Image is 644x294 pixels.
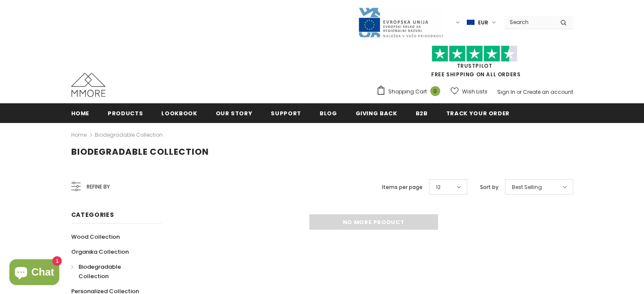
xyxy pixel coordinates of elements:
[512,183,542,192] span: Best Selling
[271,103,301,123] a: support
[108,103,143,123] a: Products
[71,109,90,117] span: Home
[95,131,163,138] a: Biodegradable Collection
[517,88,522,96] span: or
[505,16,554,28] input: Search Site
[457,62,493,69] a: Trustpilot
[430,86,440,96] span: 0
[271,109,301,117] span: support
[71,229,120,244] a: Wood Collection
[462,87,487,96] span: Wish Lists
[161,109,197,117] span: Lookbook
[416,109,428,117] span: B2B
[446,103,510,123] a: Track your order
[216,109,253,117] span: Our Story
[523,88,573,96] a: Create an account
[7,259,62,287] inbox-online-store-chat: Shopify online store chat
[388,87,427,96] span: Shopping Cart
[320,103,337,123] a: Blog
[71,146,209,158] span: Biodegradable Collection
[71,73,106,97] img: MMORE Cases
[71,248,129,256] span: Organika Collection
[71,130,87,140] a: Home
[320,109,337,117] span: Blog
[432,45,517,62] img: Trust Pilot Stars
[376,85,444,98] a: Shopping Cart 0
[382,183,423,192] label: Items per page
[446,109,510,117] span: Track your order
[71,210,114,219] span: Categories
[358,7,444,38] img: Javni Razpis
[87,182,110,192] span: Refine by
[79,263,121,280] span: Biodegradable Collection
[478,18,488,27] span: EUR
[436,183,441,192] span: 12
[71,244,129,259] a: Organika Collection
[71,103,90,123] a: Home
[480,183,499,192] label: Sort by
[416,103,428,123] a: B2B
[356,109,397,117] span: Giving back
[376,49,573,78] span: FREE SHIPPING ON ALL ORDERS
[161,103,197,123] a: Lookbook
[216,103,253,123] a: Our Story
[71,233,120,241] span: Wood Collection
[358,18,444,26] a: Javni Razpis
[497,88,515,96] a: Sign In
[108,109,143,117] span: Products
[71,259,152,284] a: Biodegradable Collection
[356,103,397,123] a: Giving back
[450,84,487,99] a: Wish Lists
